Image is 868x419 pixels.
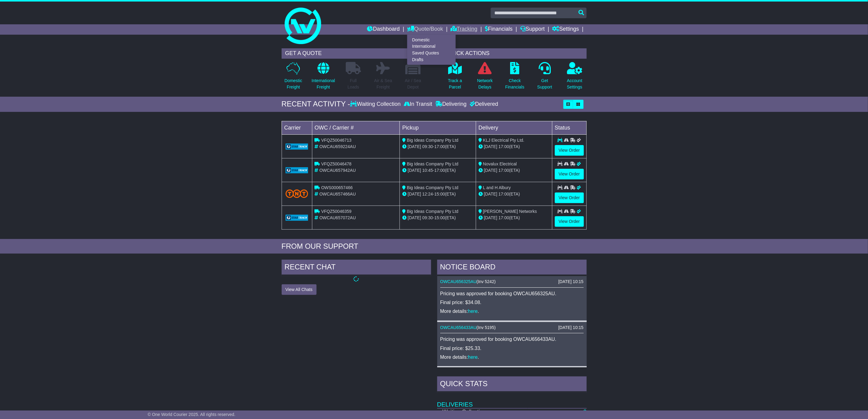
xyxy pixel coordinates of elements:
[374,78,392,90] p: Air & Sea Freight
[479,167,550,174] div: (ETA)
[555,169,584,179] a: View Order
[483,209,537,214] span: [PERSON_NAME] Networks
[440,345,584,351] p: Final price: $25.33.
[321,138,352,143] span: VFQZ50046713
[408,144,421,149] span: [DATE]
[555,145,584,156] a: View Order
[286,189,308,198] img: TNT_Domestic.png
[537,78,552,90] p: Get Support
[440,300,584,305] p: Final price: $34.08.
[286,215,308,221] img: GetCarrierServiceLogo
[407,24,443,35] a: Quote/Book
[440,279,584,284] div: ( )
[319,192,356,196] span: OWCAU657466AU
[537,62,552,94] a: GetSupport
[468,355,478,360] a: here
[407,209,458,214] span: Big Ideas Company Pty Ltd
[407,50,455,57] a: Saved Quotes
[282,48,425,59] div: GET A QUOTE
[407,43,455,50] a: International
[434,101,468,108] div: Delivering
[282,100,350,109] div: RECENT ACTIVITY -
[437,260,587,276] div: NOTICE BOARD
[499,144,509,149] span: 17:00
[451,24,477,35] a: Tracking
[499,215,509,220] span: 17:00
[499,192,509,196] span: 17:00
[555,192,584,203] a: View Order
[505,62,525,94] a: CheckFinancials
[405,78,421,90] p: Air / Sea Depot
[440,291,584,296] p: Pricing was approved for booking OWCAU656325AU.
[479,144,550,150] div: (ETA)
[484,144,497,149] span: [DATE]
[440,336,584,342] p: Pricing was approved for booking OWCAU656433AU.
[478,325,494,330] span: Inv 5195
[407,185,458,190] span: Big Ideas Company Pty Ltd
[440,354,584,360] p: More details: .
[402,215,473,221] div: - (ETA)
[583,409,586,415] a: 2
[407,161,458,166] span: Big Ideas Company Pty Ltd
[483,185,511,190] span: L and H Albury
[440,308,584,314] p: More details: .
[407,138,458,143] span: Big Ideas Company Pty Ltd
[286,144,308,150] img: GetCarrierServiceLogo
[476,121,552,134] td: Delivery
[319,168,356,173] span: OWCAU657942AU
[558,325,583,330] div: [DATE] 10:15
[408,168,421,173] span: [DATE]
[284,78,302,90] p: Domestic Freight
[402,167,473,174] div: - (ETA)
[505,78,524,90] p: Check Financials
[312,78,335,90] p: International Freight
[422,144,433,149] span: 09:30
[408,192,421,196] span: [DATE]
[448,62,462,94] a: Track aParcel
[434,215,445,220] span: 15:00
[443,48,587,59] div: QUICK ACTIONS
[367,24,400,35] a: Dashboard
[437,408,528,415] td: Waiting Collection
[422,168,433,173] span: 10:45
[311,62,335,94] a: InternationalFreight
[408,215,421,220] span: [DATE]
[407,36,455,43] a: Domestic
[483,161,517,166] span: Novalux Electrical
[282,121,312,134] td: Carrier
[402,101,434,108] div: In Transit
[319,144,356,149] span: OWCAU659224AU
[485,24,513,35] a: Financials
[434,168,445,173] span: 17:00
[552,24,579,35] a: Settings
[400,121,476,134] td: Pickup
[321,209,352,214] span: VFQZ50046359
[567,62,583,94] a: AccountSettings
[479,215,550,221] div: (ETA)
[434,192,445,196] span: 15:00
[520,24,545,35] a: Support
[499,168,509,173] span: 17:00
[407,35,456,65] div: Quote/Book
[437,376,587,393] div: Quick Stats
[558,279,583,284] div: [DATE] 10:15
[321,161,352,166] span: VFQZ50046478
[346,78,361,90] p: Full Loads
[350,101,402,108] div: Waiting Collection
[468,101,498,108] div: Delivered
[422,192,433,196] span: 12:24
[479,191,550,197] div: (ETA)
[440,325,477,330] a: OWCAU656433AU
[484,168,497,173] span: [DATE]
[477,62,493,94] a: NetworkDelays
[552,121,586,134] td: Status
[448,78,462,90] p: Track a Parcel
[437,393,587,408] td: Deliveries
[402,191,473,197] div: - (ETA)
[286,167,308,173] img: GetCarrierServiceLogo
[284,62,302,94] a: DomesticFreight
[402,144,473,150] div: - (ETA)
[148,412,235,417] span: © One World Courier 2025. All rights reserved.
[477,78,492,90] p: Network Delays
[282,242,587,251] div: FROM OUR SUPPORT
